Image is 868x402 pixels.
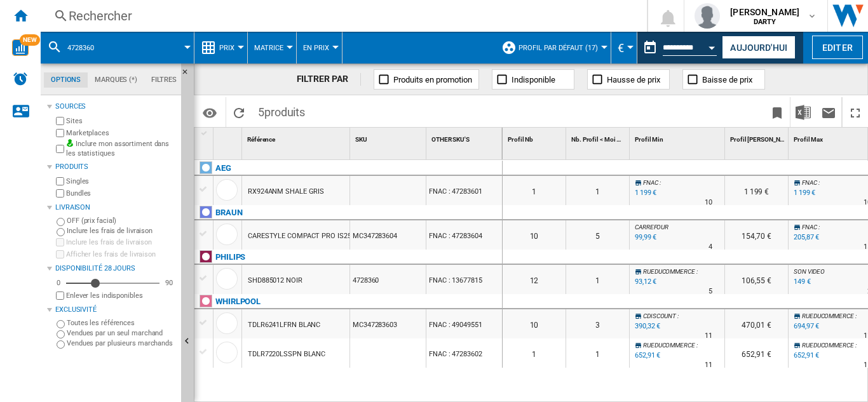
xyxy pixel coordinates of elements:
div: 10 [503,309,566,338]
label: OFF (prix facial) [67,216,176,225]
span: Profil [PERSON_NAME] [730,136,796,143]
div: 154,70 € [725,220,788,250]
button: Options [197,101,222,124]
span: [PERSON_NAME] [730,6,799,18]
div: 4728360 [47,32,187,64]
label: Afficher les frais de livraison [66,250,176,259]
span: FNAC [802,224,817,231]
span: CARREFOUR [635,224,668,231]
div: Matrice [254,32,290,64]
div: 652,91 € [725,338,788,368]
input: OFF (prix facial) [57,218,65,226]
span: : [818,179,820,186]
div: Sort None [216,128,241,147]
div: Sort None [505,128,566,147]
div: Mise à jour : dimanche 12 octobre 2025 02:00 [792,276,811,288]
div: FNAC : 49049551 [426,309,502,338]
div: 1 [503,338,566,368]
label: Inclure les frais de livraison [66,238,176,247]
button: Prix [219,32,241,64]
div: Profil [PERSON_NAME] Sort None [728,128,788,147]
div: Délai de livraison : 5 jours [709,285,712,298]
div: 1 [503,176,566,205]
img: excel-24x24.png [796,105,811,120]
div: Livraison [55,203,176,213]
input: Singles [56,177,64,185]
div: Mise à jour : dimanche 12 octobre 2025 02:00 [792,187,815,199]
div: Profil Nb Sort None [505,128,566,147]
button: md-calendar [637,35,663,60]
input: Vendues par un seul marchand [57,330,65,338]
span: : [855,342,857,349]
input: Marketplaces [56,129,64,137]
button: € [618,32,630,64]
div: Nb. Profil < Moi Sort None [569,128,629,147]
span: : [855,312,857,319]
input: Sites [56,117,64,125]
div: 1 199 € [725,176,788,205]
span: Profil par défaut (17) [519,44,598,52]
button: Open calendar [701,34,724,57]
div: Délai de livraison : 11 jours [705,330,712,342]
div: 470,01 € [725,309,788,338]
button: 4728360 [67,32,107,64]
md-slider: Disponibilité [66,277,159,290]
span: : [660,179,661,186]
span: RUEDUCOMMERCE [802,342,854,349]
md-tab-item: Options [44,72,88,88]
div: 1 [566,265,629,294]
label: Inclure les frais de livraison [67,226,176,236]
div: 4728360 [350,265,426,294]
div: Mise à jour : dimanche 12 octobre 2025 02:00 [633,187,656,199]
div: Ce rapport est basé sur une date antérieure à celle d'aujourd'hui. [637,32,719,64]
md-tab-item: Filtres [144,72,184,88]
div: Sort None [632,128,724,147]
button: Indisponible [492,69,574,90]
span: Produits en promotion [393,75,472,84]
div: FNAC : 47283602 [426,338,502,368]
button: Profil par défaut (17) [519,32,604,64]
div: Mise à jour : dimanche 12 octobre 2025 02:00 [633,276,656,288]
span: 4728360 [67,44,94,52]
label: Sites [66,116,176,126]
span: SKU [355,136,367,143]
span: FNAC [643,179,658,186]
button: Envoyer ce rapport par email [816,97,841,127]
div: Mise à jour : dimanche 12 octobre 2025 02:00 [792,231,819,244]
div: 1 [566,338,629,368]
button: Recharger [226,97,252,127]
label: Marketplaces [66,128,176,138]
span: : [696,268,698,275]
div: Sort None [353,128,426,147]
span: Prix [219,44,234,52]
label: Enlever les indisponibles [66,291,176,300]
div: Sources [55,102,176,112]
div: Mise à jour : dimanche 12 octobre 2025 02:00 [633,231,656,244]
label: Vendues par plusieurs marchands [67,338,176,348]
input: Afficher les frais de livraison [56,291,64,300]
button: Télécharger au format Excel [790,97,816,127]
button: Hausse de prix [587,69,670,90]
div: Exclusivité [55,305,176,315]
button: Editer [812,36,863,59]
div: SHD885012 NOIR [248,266,302,295]
span: € [618,41,624,55]
div: Sort None [245,128,349,147]
div: Cliquez pour filtrer sur cette marque [215,205,243,220]
span: RUEDUCOMMERCE [643,268,695,275]
div: MC347283604 [350,220,426,250]
span: Hausse de prix [607,75,660,84]
div: FNAC : 47283601 [426,176,502,205]
button: Masquer [181,64,196,86]
div: Référence Sort None [245,128,349,147]
span: Référence [247,136,275,143]
div: Sort None [728,128,788,147]
input: Inclure mon assortiment dans les statistiques [56,141,64,157]
md-tab-item: Marques (*) [88,72,144,88]
div: SKU Sort None [353,128,426,147]
div: Mise à jour : dimanche 12 octobre 2025 02:00 [633,320,660,333]
span: : [677,312,679,319]
span: En Prix [303,44,329,52]
div: MC347283603 [350,309,426,338]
